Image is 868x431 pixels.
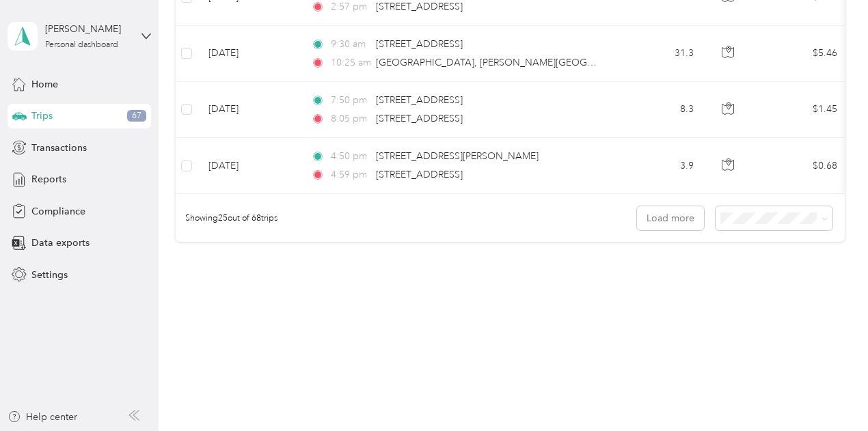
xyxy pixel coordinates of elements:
[176,212,277,225] span: Showing 25 out of 68 trips
[331,55,370,70] span: 10:25 am
[198,26,300,82] td: [DATE]
[752,26,848,82] td: $5.46
[376,169,463,180] span: [STREET_ADDRESS]
[45,41,118,49] div: Personal dashboard
[376,113,463,124] span: [STREET_ADDRESS]
[752,138,848,194] td: $0.68
[31,204,85,219] span: Compliance
[376,38,463,50] span: [STREET_ADDRESS]
[31,268,68,282] span: Settings
[637,206,704,230] button: Load more
[376,94,463,106] span: [STREET_ADDRESS]
[31,172,66,186] span: Reports
[614,138,705,194] td: 3.9
[614,26,705,82] td: 31.3
[198,82,300,138] td: [DATE]
[614,82,705,138] td: 8.3
[331,149,370,164] span: 4:50 pm
[331,37,370,52] span: 9:30 am
[331,93,370,108] span: 7:50 pm
[331,167,370,182] span: 4:59 pm
[376,150,539,162] span: [STREET_ADDRESS][PERSON_NAME]
[8,410,77,424] button: Help center
[376,1,463,12] span: [STREET_ADDRESS]
[127,110,146,122] span: 67
[791,354,868,431] iframe: Everlance-gr Chat Button Frame
[31,236,90,250] span: Data exports
[31,77,58,92] span: Home
[331,111,370,126] span: 8:05 pm
[752,82,848,138] td: $1.45
[198,138,300,194] td: [DATE]
[31,141,87,155] span: Transactions
[376,57,758,68] span: [GEOGRAPHIC_DATA], [PERSON_NAME][GEOGRAPHIC_DATA], [GEOGRAPHIC_DATA]
[31,109,53,123] span: Trips
[45,22,131,36] div: [PERSON_NAME]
